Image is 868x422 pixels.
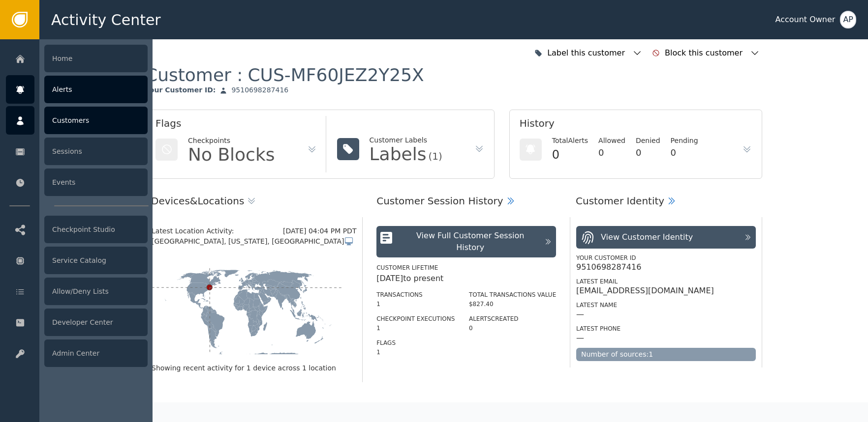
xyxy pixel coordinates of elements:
[576,226,756,249] button: View Customer Identity
[231,86,288,95] div: 9510698287416
[370,135,442,145] div: Customer Labels
[469,315,519,322] label: Alerts Created
[152,236,344,247] span: [GEOGRAPHIC_DATA], [US_STATE], [GEOGRAPHIC_DATA]
[6,339,148,367] a: Admin Center
[376,273,556,284] div: [DATE] to present
[376,300,455,309] div: 1
[44,45,148,72] div: Home
[576,286,714,296] div: [EMAIL_ADDRESS][DOMAIN_NAME]
[636,146,660,159] div: 0
[665,47,745,59] div: Block this customer
[376,226,556,257] button: View Full Customer Session History
[6,277,148,306] a: Allow/Deny Lists
[155,116,317,136] div: Flags
[6,168,148,197] a: Events
[44,138,148,165] div: Sessions
[598,146,625,159] div: 0
[376,194,503,208] div: Customer Session History
[532,42,645,64] button: Label this customer
[152,363,356,373] div: Showing recent activity for 1 device across 1 location
[51,9,161,31] span: Activity Center
[6,75,148,104] a: Alerts
[636,136,660,146] div: Denied
[376,324,455,333] div: 1
[775,14,835,26] div: Account Owner
[598,136,625,146] div: Allowed
[44,107,148,134] div: Customers
[44,76,148,103] div: Alerts
[576,194,664,208] div: Customer Identity
[576,262,641,272] div: 9510698287416
[152,226,283,236] div: Latest Location Activity:
[370,145,427,163] div: Labels
[376,348,455,357] div: 1
[376,264,438,271] label: Customer Lifetime
[576,277,756,286] div: Latest Email
[145,86,216,95] div: Your Customer ID :
[520,116,752,136] div: History
[6,215,148,244] a: Checkpoint Studio
[576,309,584,319] div: —
[428,151,442,161] div: (1)
[44,169,148,196] div: Events
[576,348,756,361] div: Number of sources: 1
[6,308,148,337] a: Developer Center
[469,291,556,298] label: Total Transactions Value
[576,333,584,343] div: —
[248,64,424,86] div: CUS-MF60JEZ2Y25X
[6,246,148,275] a: Service Catalog
[44,339,148,367] div: Admin Center
[576,253,756,262] div: Your Customer ID
[601,231,693,243] div: View Customer Identity
[552,136,588,146] div: Total Alerts
[376,291,423,298] label: Transactions
[650,42,762,64] button: Block this customer
[576,324,756,333] div: Latest Phone
[671,146,698,159] div: 0
[469,324,556,333] div: 0
[44,309,148,336] div: Developer Center
[840,11,856,28] button: AP
[188,136,275,146] div: Checkpoints
[151,194,244,208] div: Devices & Locations
[552,146,588,164] div: 0
[145,64,424,86] div: Customer :
[376,339,396,346] label: Flags
[671,136,698,146] div: Pending
[44,247,148,274] div: Service Catalog
[44,216,148,243] div: Checkpoint Studio
[283,226,356,236] div: [DATE] 04:04 PM PDT
[401,230,539,253] div: View Full Customer Session History
[376,315,455,322] label: Checkpoint Executions
[6,44,148,73] a: Home
[6,106,148,135] a: Customers
[576,301,756,309] div: Latest Name
[547,47,627,59] div: Label this customer
[469,300,556,309] div: $827.40
[44,278,148,305] div: Allow/Deny Lists
[6,137,148,166] a: Sessions
[188,146,275,164] div: No Blocks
